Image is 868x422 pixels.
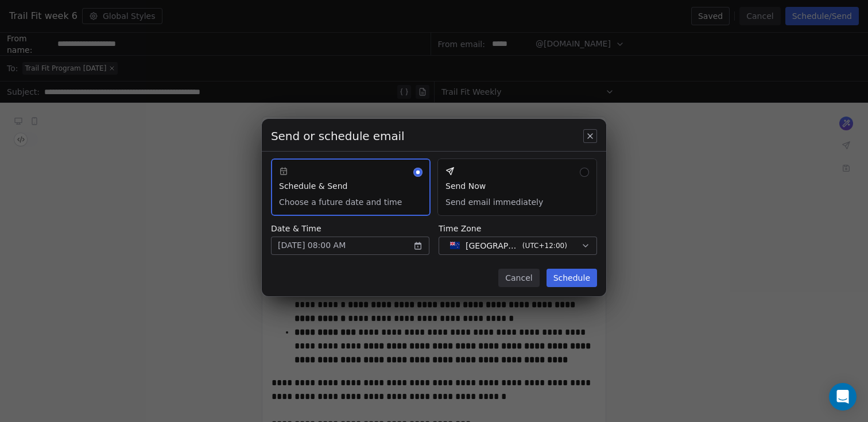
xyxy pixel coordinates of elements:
span: ( UTC+12:00 ) [522,241,567,251]
span: [DATE] 08:00 AM [278,239,346,251]
span: Send or schedule email [271,128,405,144]
span: Date & Time [271,223,429,234]
button: Schedule [547,269,597,287]
button: [DATE] 08:00 AM [271,237,429,255]
button: Cancel [498,269,539,287]
span: Time Zone [439,223,597,234]
span: [GEOGRAPHIC_DATA] - NZST [466,240,518,251]
button: [GEOGRAPHIC_DATA] - NZST(UTC+12:00) [439,237,597,255]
